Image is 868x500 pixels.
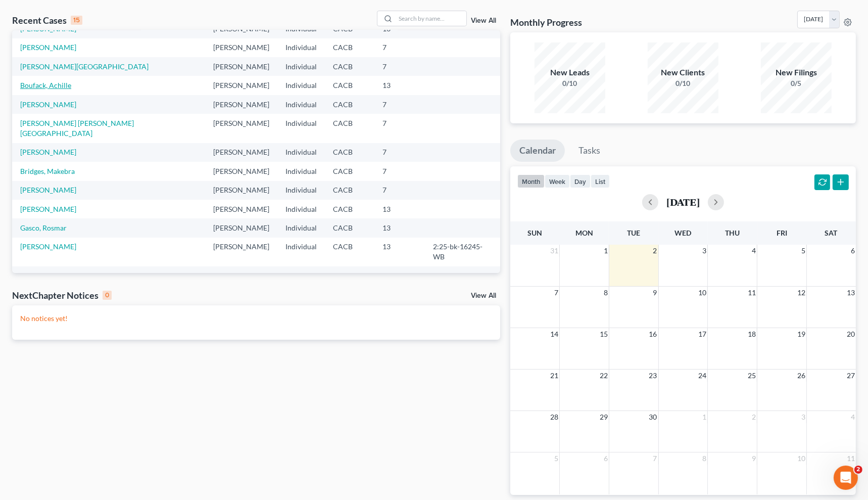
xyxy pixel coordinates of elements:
td: CACB [325,200,374,218]
button: list [591,174,610,188]
span: 3 [800,411,806,423]
td: [PERSON_NAME] [205,76,277,95]
td: [PERSON_NAME] [205,238,277,266]
span: 10 [697,287,707,299]
td: 13 [374,76,425,95]
input: Search by name... [396,11,466,26]
span: 6 [850,245,856,257]
a: Boufack, Achille [20,81,71,89]
td: 7 [374,95,425,114]
a: [PERSON_NAME] [20,271,76,280]
span: 4 [850,411,856,423]
div: New Leads [535,67,605,78]
a: Gasco, Rosmar [20,223,67,232]
td: 13 [374,266,425,285]
td: Individual [277,266,325,285]
span: 31 [549,245,559,257]
td: Individual [277,143,325,162]
td: 2:25-bk-16245-WB [425,238,500,266]
td: [PERSON_NAME] [205,38,277,57]
span: 7 [553,287,559,299]
span: 2 [652,245,658,257]
td: Individual [277,218,325,237]
td: [PERSON_NAME] [205,114,277,143]
a: [PERSON_NAME] [20,100,76,109]
td: CACB [325,162,374,180]
div: 0/10 [535,78,605,88]
span: 16 [648,328,658,340]
span: 8 [603,287,609,299]
span: 28 [549,411,559,423]
td: CACB [325,218,374,237]
span: 8 [701,452,707,465]
td: 13 [374,238,425,266]
td: 7 [374,181,425,200]
span: 6 [603,452,609,465]
span: 14 [549,328,559,340]
span: Wed [674,229,691,237]
td: [PERSON_NAME] [205,266,277,285]
td: [PERSON_NAME] [205,57,277,76]
a: Calendar [510,140,565,162]
div: New Clients [648,67,718,78]
td: CACB [325,76,374,95]
span: 18 [747,328,757,340]
span: 24 [697,370,707,382]
a: Tasks [569,140,609,162]
span: 23 [648,370,658,382]
span: 29 [599,411,609,423]
td: Individual [277,76,325,95]
span: 12 [796,287,806,299]
span: 4 [751,245,757,257]
td: [PERSON_NAME] [205,200,277,218]
h2: [DATE] [666,197,700,207]
a: [PERSON_NAME] [20,242,76,251]
td: [PERSON_NAME] [205,143,277,162]
td: CACB [325,38,374,57]
td: [PERSON_NAME] [205,162,277,180]
td: Individual [277,238,325,266]
p: No notices yet! [20,313,492,324]
a: Bridges, Makebra [20,167,75,175]
td: 13 [374,200,425,218]
td: Individual [277,57,325,76]
div: New Filings [761,67,832,78]
span: 2 [854,466,862,474]
span: Sun [527,229,542,237]
td: CACB [325,181,374,200]
span: 15 [599,328,609,340]
span: 20 [846,328,856,340]
a: [PERSON_NAME] [20,148,76,156]
span: 27 [846,370,856,382]
div: Recent Cases [12,14,82,26]
span: 11 [747,287,757,299]
span: 25 [747,370,757,382]
span: 19 [796,328,806,340]
div: NextChapter Notices [12,289,112,301]
td: 7 [374,162,425,180]
td: CACB [325,114,374,143]
span: 9 [751,452,757,465]
td: Individual [277,162,325,180]
span: Thu [725,229,740,237]
span: 11 [846,452,856,465]
td: [PERSON_NAME] [205,95,277,114]
td: 13 [374,218,425,237]
button: month [517,174,545,188]
a: [PERSON_NAME] [PERSON_NAME][GEOGRAPHIC_DATA] [20,119,134,138]
td: Individual [277,114,325,143]
iframe: Intercom live chat [834,466,858,490]
span: 10 [796,452,806,465]
td: [PERSON_NAME] [205,181,277,200]
span: 2 [751,411,757,423]
td: [PERSON_NAME] [205,218,277,237]
div: 15 [71,16,82,25]
div: 0 [103,291,112,300]
span: Tue [627,229,640,237]
span: 17 [697,328,707,340]
td: CACB [325,143,374,162]
div: 0/10 [648,78,718,88]
span: 26 [796,370,806,382]
td: CACB [325,57,374,76]
td: 7 [374,57,425,76]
